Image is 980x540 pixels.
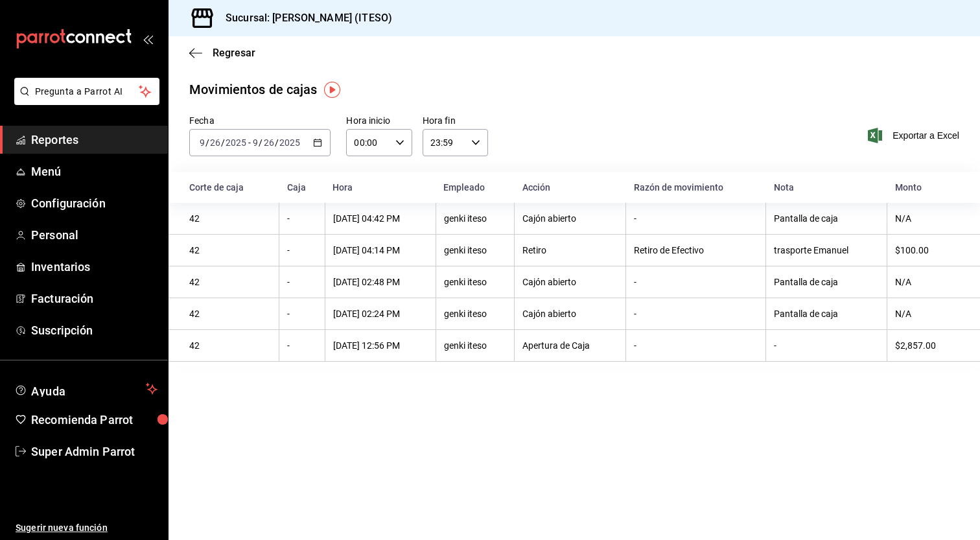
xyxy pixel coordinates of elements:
[31,381,141,397] span: Ayuda
[774,245,879,255] div: trasporte Emanuel
[522,245,618,255] div: Retiro
[31,194,157,212] span: Configuración
[143,34,153,44] button: open_drawer_menu
[774,340,879,351] div: -
[189,116,331,125] label: Fecha
[225,137,247,148] input: ----
[522,277,618,287] div: Cajón abierto
[444,309,506,319] div: genki iteso
[634,245,758,255] div: Retiro de Efectivo
[522,213,618,224] div: Cajón abierto
[895,213,959,224] div: N/A
[189,80,318,99] div: Movimientos de cajas
[774,213,879,224] div: Pantalla de caja
[16,521,157,535] span: Sugerir nueva función
[522,309,618,319] div: Cajón abierto
[287,309,317,319] div: -
[215,10,392,26] h3: Sucursal: [PERSON_NAME] (ITESO)
[333,340,428,351] div: [DATE] 12:56 PM
[444,277,506,287] div: genki iteso
[189,245,271,255] div: 42
[634,182,758,193] div: Razón de movimiento
[31,411,157,428] span: Recomienda Parrot
[634,340,758,351] div: -
[189,47,255,59] button: Regresar
[279,137,301,148] input: ----
[333,277,428,287] div: [DATE] 02:48 PM
[443,182,506,193] div: Empleado
[263,137,275,148] input: --
[259,137,262,148] span: /
[205,137,209,148] span: /
[333,245,428,255] div: [DATE] 04:14 PM
[444,213,506,224] div: genki iteso
[332,182,428,193] div: Hora
[774,277,879,287] div: Pantalla de caja
[287,277,317,287] div: -
[189,277,271,287] div: 42
[31,443,157,460] span: Super Admin Parrot
[423,116,488,125] label: Hora fin
[634,277,758,287] div: -
[14,78,159,105] button: Pregunta a Parrot AI
[189,182,272,193] div: Corte de caja
[895,182,959,193] div: Monto
[199,137,205,148] input: --
[895,340,959,351] div: $2,857.00
[522,340,618,351] div: Apertura de Caja
[774,309,879,319] div: Pantalla de caja
[189,213,271,224] div: 42
[634,309,758,319] div: -
[774,182,880,193] div: Nota
[189,340,271,351] div: 42
[35,85,139,99] span: Pregunta a Parrot AI
[444,340,506,351] div: genki iteso
[324,82,340,98] img: Tooltip marker
[31,163,157,180] span: Menú
[444,245,506,255] div: genki iteso
[213,47,255,59] span: Regresar
[31,131,157,148] span: Reportes
[31,258,157,276] span: Inventarios
[31,226,157,244] span: Personal
[634,213,758,224] div: -
[287,245,317,255] div: -
[9,94,159,108] a: Pregunta a Parrot AI
[522,182,618,193] div: Acción
[275,137,279,148] span: /
[221,137,225,148] span: /
[333,213,428,224] div: [DATE] 04:42 PM
[895,277,959,287] div: N/A
[248,137,251,148] span: -
[895,309,959,319] div: N/A
[287,340,317,351] div: -
[333,309,428,319] div: [DATE] 02:24 PM
[895,245,959,255] div: $100.00
[189,309,271,319] div: 42
[287,182,318,193] div: Caja
[870,128,959,143] button: Exportar a Excel
[31,290,157,307] span: Facturación
[346,116,412,125] label: Hora inicio
[287,213,317,224] div: -
[209,137,221,148] input: --
[252,137,259,148] input: --
[31,322,157,339] span: Suscripción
